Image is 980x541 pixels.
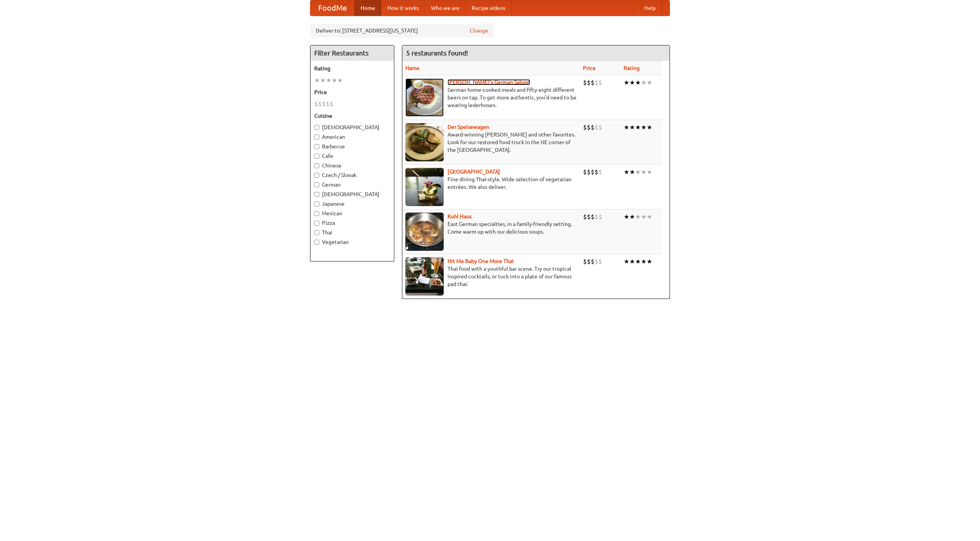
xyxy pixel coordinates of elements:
li: ★ [641,168,647,176]
input: Pizza [314,221,319,226]
img: esthers.jpg [405,78,444,117]
label: Japanese [314,200,390,208]
li: ★ [635,123,641,132]
p: East German specialties, in a family-friendly setting. Come warm up with our delicious soups. [405,220,577,236]
a: Change [470,27,488,34]
li: ★ [641,257,647,266]
h5: Rating [314,65,390,72]
div: Deliver to: [STREET_ADDRESS][US_STATE] [310,24,494,37]
li: ★ [314,76,320,84]
li: ★ [624,213,629,221]
li: $ [583,123,587,132]
li: $ [330,100,333,108]
label: Pizza [314,219,390,227]
li: $ [587,168,591,176]
li: $ [322,100,326,108]
input: Vegetarian [314,240,319,245]
li: ★ [641,213,647,221]
a: Help [638,0,662,16]
li: $ [326,100,330,108]
li: $ [587,257,591,266]
label: [DEMOGRAPHIC_DATA] [314,190,390,198]
label: [DEMOGRAPHIC_DATA] [314,123,390,131]
img: satay.jpg [405,168,444,206]
a: Price [583,65,596,71]
li: $ [595,123,598,132]
input: American [314,135,319,140]
input: Czech / Slovak [314,173,319,178]
a: FoodMe [310,0,354,16]
label: American [314,133,390,141]
li: $ [591,213,595,221]
li: ★ [326,76,332,84]
input: Japanese [314,201,319,206]
li: ★ [320,76,326,84]
a: How it works [381,0,425,16]
li: $ [314,100,318,108]
label: Cafe [314,152,390,160]
li: ★ [629,213,635,221]
label: Barbecue [314,143,390,150]
li: ★ [635,168,641,176]
input: Barbecue [314,144,319,149]
li: ★ [641,78,647,87]
ng-pluralize: 5 restaurants found! [406,49,468,57]
input: Chinese [314,163,319,168]
input: Thai [314,230,319,235]
li: $ [598,123,602,132]
li: ★ [635,78,641,87]
li: $ [583,257,587,266]
p: Thai food with a youthful bar scene. Try our tropical inspired cocktails, or tuck into a plate of... [405,265,577,288]
label: Thai [314,229,390,236]
img: kohlhaus.jpg [405,213,444,251]
li: $ [598,213,602,221]
label: German [314,181,390,188]
li: $ [598,168,602,176]
li: ★ [332,76,337,84]
li: ★ [629,257,635,266]
li: ★ [635,257,641,266]
a: Name [405,65,420,71]
a: Rating [624,65,640,71]
li: $ [595,257,598,266]
input: Mexican [314,211,319,216]
a: Hit Me Baby One More Thai [448,258,514,264]
li: ★ [624,78,629,87]
li: ★ [647,168,652,176]
li: $ [591,257,595,266]
p: German home-cooked meals and fifty-eight different beers on tap. To get more authentic, you'd nee... [405,86,577,109]
li: ★ [629,168,635,176]
img: babythai.jpg [405,257,444,296]
label: Czech / Slovak [314,171,390,179]
a: [PERSON_NAME]'s German Saloon [448,79,530,85]
li: $ [598,257,602,266]
p: Award-winning [PERSON_NAME] and other favorites. Look for our restored food truck in the NE corne... [405,131,577,154]
li: $ [595,78,598,87]
a: Der Speisewagen [448,124,489,130]
h5: Price [314,88,390,96]
a: Kohl Haus [448,213,472,219]
li: $ [591,78,595,87]
li: $ [583,168,587,176]
input: [DEMOGRAPHIC_DATA] [314,192,319,197]
li: ★ [624,168,629,176]
label: Chinese [314,162,390,169]
p: Fine dining Thai-style. Wide selection of vegetarian entrées. We also deliver. [405,175,577,191]
a: Who we are [425,0,465,16]
li: $ [318,100,322,108]
li: ★ [647,78,652,87]
label: Mexican [314,210,390,217]
h5: Cuisine [314,112,390,120]
li: ★ [337,76,343,84]
li: $ [591,123,595,132]
li: ★ [641,123,647,132]
li: ★ [647,123,652,132]
b: [GEOGRAPHIC_DATA] [448,169,500,175]
input: German [314,182,319,187]
input: Cafe [314,154,319,159]
li: ★ [624,257,629,266]
input: [DEMOGRAPHIC_DATA] [314,125,319,130]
